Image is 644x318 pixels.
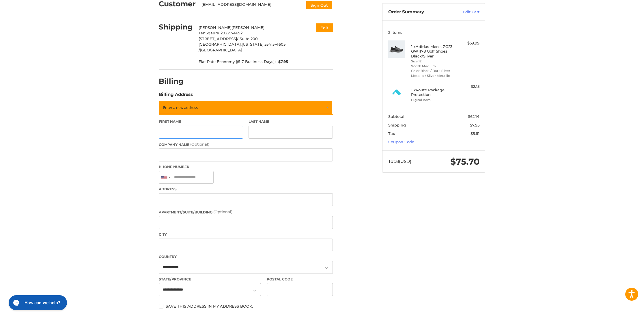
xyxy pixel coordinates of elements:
label: State/Province [159,277,261,282]
span: $7.95 [276,59,288,65]
span: / Suite 200 [237,36,258,41]
h2: Shipping [159,23,193,31]
span: Flat Rate Economy ((5-7 Business Days)) [199,59,276,65]
label: Apartment/Suite/Building [159,209,333,215]
label: City [159,232,333,237]
iframe: Gorgias live chat messenger [6,293,69,312]
div: $2.15 [457,84,479,90]
button: Edit [316,23,333,32]
label: Save this address in my address book. [159,304,333,308]
li: Size 12 [411,59,455,64]
legend: Billing Address [159,91,193,101]
span: 12022574692 [219,31,242,35]
label: Last Name [249,119,333,124]
h2: Billing [159,77,193,86]
h4: 1 x Adidas Men's ZG23 GW1178 Golf Shoes Black/Silver [411,44,455,58]
a: Enter or select a different address [159,101,333,114]
div: $59.99 [457,40,479,46]
label: Company Name [159,142,333,147]
button: Sign Out [306,0,333,10]
label: Postal Code [267,277,333,282]
span: $5.61 [471,131,479,136]
span: [PERSON_NAME] [199,25,232,30]
a: Edit Cart [450,9,479,15]
label: Phone Number [159,164,333,170]
label: Address [159,187,333,192]
h4: 1 x Route Package Protection [411,88,455,97]
h3: 2 Items [388,30,479,35]
span: Shipping [388,123,406,127]
span: Subtotal [388,114,404,119]
span: Tax [388,131,395,136]
small: (Optional) [190,142,209,146]
li: Color Black / Dark Silver Metallic / Silver Metallic [411,68,455,78]
li: Width Medium [411,64,455,69]
span: [GEOGRAPHIC_DATA] [200,48,242,52]
a: Coupon Code [388,140,414,144]
span: Total (USD) [388,159,411,164]
h3: Order Summary [388,9,450,15]
div: United States: +1 [159,171,172,184]
span: [US_STATE], [242,42,264,47]
span: 55413-4605 / [199,42,285,52]
span: [PERSON_NAME] [232,25,264,30]
label: First Name [159,119,243,124]
label: Country [159,254,333,259]
span: $7.95 [470,123,479,127]
li: Digital Item [411,98,455,103]
span: Enter a new address [163,105,198,110]
span: [GEOGRAPHIC_DATA], [199,42,242,47]
span: $62.14 [468,114,479,119]
div: [EMAIL_ADDRESS][DOMAIN_NAME] [201,2,300,10]
span: TenSqaure [199,31,219,35]
span: [STREET_ADDRESS] [199,36,237,41]
small: (Optional) [213,209,232,214]
span: $75.70 [450,156,479,167]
